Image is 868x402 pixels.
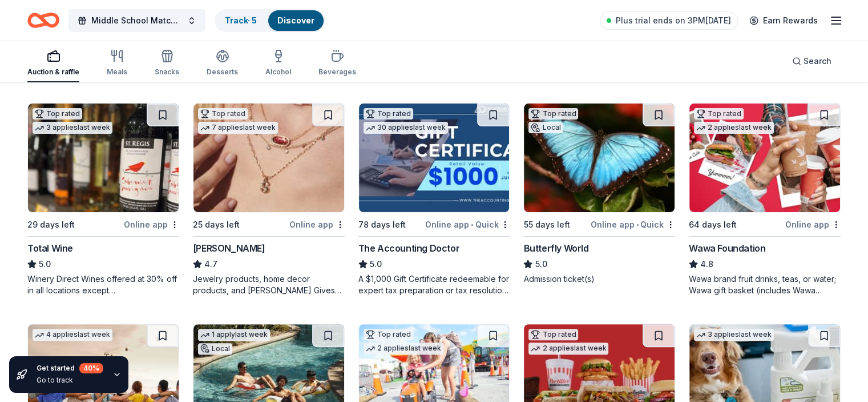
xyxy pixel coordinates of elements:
div: Alcohol [265,67,291,77]
div: Desserts [207,67,238,77]
div: Online app [289,217,345,232]
a: Discover [277,15,314,25]
div: Top rated [528,108,578,120]
div: 30 applies last week [364,122,448,134]
div: Wawa brand fruit drinks, teas, or water; Wawa gift basket (includes Wawa products and coupons) [689,273,841,296]
a: Earn Rewards [742,10,825,31]
span: Search [804,54,831,68]
img: Image for Total Wine [28,104,179,212]
div: Auction & raffle [27,67,79,77]
div: Top rated [33,108,82,120]
span: Middle School Match Up Orlando Baseball Tournament [91,14,183,27]
div: Top rated [528,329,578,340]
button: Desserts [207,45,238,82]
div: Online app [124,217,179,232]
div: Top rated [364,108,413,120]
a: Image for Wawa FoundationTop rated2 applieslast week64 days leftOnline appWawa Foundation4.8Wawa ... [689,103,841,296]
div: 78 days left [358,218,406,232]
img: Image for Kendra Scott [193,104,344,212]
div: Top rated [694,108,744,120]
div: Winery Direct Wines offered at 30% off in all locations except [GEOGRAPHIC_DATA], [GEOGRAPHIC_DAT... [27,273,179,296]
img: Image for Wawa Foundation [689,104,840,212]
span: 5.0 [39,257,51,271]
div: Local [528,122,563,133]
div: 3 applies last week [33,122,112,134]
div: Online app Quick [591,217,675,232]
div: 64 days left [689,218,737,232]
button: Track· 5Discover [215,9,325,32]
div: Online app [785,217,841,232]
button: Meals [107,45,127,82]
div: 3 applies last week [694,329,774,341]
span: 4.7 [204,257,217,271]
div: A $1,000 Gift Certificate redeemable for expert tax preparation or tax resolution services—recipi... [358,273,510,296]
div: 29 days left [27,218,75,232]
span: • [471,220,473,229]
div: 2 applies last week [694,122,774,134]
span: Plus trial ends on 3PM[DATE] [616,14,731,27]
div: Go to track [37,376,103,385]
div: [PERSON_NAME] [193,241,265,255]
button: Snacks [155,45,179,82]
button: Auction & raffle [27,45,79,82]
div: 55 days left [523,218,570,232]
div: Total Wine [27,241,73,255]
div: Beverages [318,67,356,77]
span: • [636,220,639,229]
img: Image for Butterfly World [524,104,675,212]
div: Top rated [364,329,413,340]
span: 5.0 [535,257,547,271]
div: 1 apply last week [198,329,270,341]
div: Meals [107,67,127,77]
div: 2 applies last week [364,343,443,355]
div: Jewelry products, home decor products, and [PERSON_NAME] Gives Back event in-store or online (or ... [193,273,345,296]
a: Image for The Accounting DoctorTop rated30 applieslast week78 days leftOnline app•QuickThe Accoun... [358,103,510,296]
button: Middle School Match Up Orlando Baseball Tournament [68,9,205,32]
div: Local [198,343,232,355]
div: Snacks [155,67,179,77]
img: Image for The Accounting Doctor [359,104,510,212]
div: 7 applies last week [198,122,278,134]
button: Search [783,50,841,73]
div: Top rated [198,108,248,120]
div: 25 days left [193,218,240,232]
button: Alcohol [265,45,291,82]
a: Plus trial ends on 3PM[DATE] [600,11,738,30]
div: 40 % [79,363,103,373]
a: Image for Kendra ScottTop rated7 applieslast week25 days leftOnline app[PERSON_NAME]4.7Jewelry pr... [193,103,345,296]
div: Online app Quick [425,217,510,232]
a: Track· 5 [225,15,257,25]
div: Get started [37,363,103,373]
a: Image for Butterfly WorldTop ratedLocal55 days leftOnline app•QuickButterfly World5.0Admission ti... [523,103,675,285]
a: Image for Total WineTop rated3 applieslast week29 days leftOnline appTotal Wine5.0Winery Direct W... [27,103,179,296]
div: 4 applies last week [33,329,112,341]
div: 2 applies last week [528,343,608,355]
div: Wawa Foundation [689,241,765,255]
div: Admission ticket(s) [523,273,675,285]
div: The Accounting Doctor [358,241,460,255]
span: 4.8 [700,257,713,271]
button: Beverages [318,45,356,82]
a: Home [27,7,59,34]
span: 5.0 [370,257,382,271]
div: Butterfly World [523,241,588,255]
